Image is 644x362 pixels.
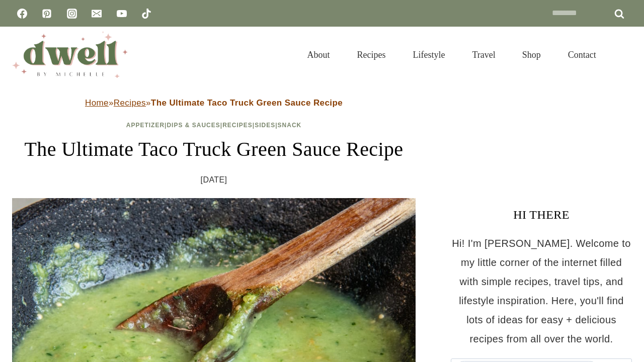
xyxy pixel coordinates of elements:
a: Recipes [222,122,253,129]
a: Dips & Sauces [167,122,220,129]
nav: Primary Navigation [293,37,610,72]
a: About [293,37,343,72]
a: Sides [255,122,275,129]
img: DWELL by michelle [12,32,128,78]
a: TikTok [136,4,156,24]
a: Home [85,98,109,108]
a: Lifestyle [399,37,458,72]
h3: HI THERE [451,206,632,224]
strong: The Ultimate Taco Truck Green Sauce Recipe [151,98,343,108]
a: Appetizer [126,122,165,129]
a: Shop [509,37,554,72]
p: Hi! I'm [PERSON_NAME]. Welcome to my little corner of the internet filled with simple recipes, tr... [451,234,632,348]
time: [DATE] [201,172,227,188]
a: Pinterest [37,4,57,24]
button: View Search Form [615,46,632,63]
span: | | | | [126,122,302,129]
a: Snack [278,122,302,129]
a: Recipes [343,37,399,72]
h1: The Ultimate Taco Truck Green Sauce Recipe [12,134,416,164]
a: Travel [458,37,509,72]
a: Instagram [62,4,82,24]
a: Facebook [12,4,32,24]
a: Contact [554,37,610,72]
a: Email [87,4,107,24]
span: » » [85,98,343,108]
a: YouTube [112,4,132,24]
a: Recipes [114,98,146,108]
